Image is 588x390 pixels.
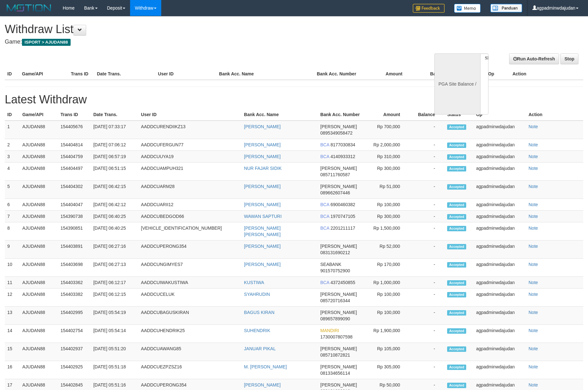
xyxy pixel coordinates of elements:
a: Note [529,202,538,207]
td: [DATE] 06:51:15 [91,163,138,181]
img: Feedback.jpg [413,4,445,13]
span: Accepted [447,124,466,130]
td: - [410,121,445,139]
a: [PERSON_NAME] [244,262,280,267]
td: Rp 1,900,000 [369,325,410,343]
th: ID [5,68,19,80]
td: agpadminwdajudan [474,307,526,325]
td: [DATE] 06:27:16 [91,240,138,259]
td: [DATE] 06:42:15 [91,181,138,199]
td: - [410,151,445,163]
td: 154404814 [58,139,91,151]
a: Note [529,382,538,387]
span: [PERSON_NAME] [320,166,357,171]
td: agpadminwdajudan [474,151,526,163]
td: 5 [5,181,20,199]
th: Balance [410,109,445,121]
td: AADDCUAWANG85 [138,343,241,361]
td: AJUDAN88 [20,199,58,211]
a: Note [529,280,538,285]
a: [PERSON_NAME] [244,244,280,249]
span: BCA [320,202,329,207]
span: BCA [320,280,329,285]
td: AJUDAN88 [20,361,58,379]
td: [DATE] 06:42:12 [91,199,138,211]
td: AADDCUAMPUH321 [138,163,241,181]
a: WAWAN SAPTURI [244,214,281,219]
td: AADDCUUYA19 [138,151,241,163]
th: ID [5,109,20,121]
a: [PERSON_NAME] [244,202,280,207]
td: 154404497 [58,163,91,181]
td: AADDCURENDIIKZ13 [138,121,241,139]
td: [DATE] 05:54:14 [91,325,138,343]
td: 10 [5,259,20,277]
td: - [410,277,445,289]
td: AADDCUIWAKUSTIWA [138,277,241,289]
th: Trans ID [58,109,91,121]
td: Rp 1,000,000 [369,277,410,289]
th: Amount [363,68,412,80]
a: [PERSON_NAME] [PERSON_NAME] [244,226,280,237]
span: BCA [320,226,329,231]
th: Op [486,68,510,80]
a: Note [529,244,538,249]
a: SUHENDRIK [244,328,270,333]
span: SEABANK [320,262,341,267]
td: Rp 100,000 [369,199,410,211]
td: 154404759 [58,151,91,163]
td: agpadminwdajudan [474,199,526,211]
td: AJUDAN88 [20,259,58,277]
span: BCA [320,142,329,147]
td: AADDCUARII12 [138,199,241,211]
td: agpadminwdajudan [474,222,526,240]
a: [PERSON_NAME] [244,142,280,147]
th: Amount [369,109,410,121]
h4: Game: [5,39,386,45]
td: AADDCUPERONG354 [138,240,241,259]
a: [PERSON_NAME] [244,124,280,129]
td: AJUDAN88 [20,139,58,151]
th: Bank Acc. Number [318,109,368,121]
td: 154402925 [58,361,91,379]
td: 154404302 [58,181,91,199]
td: 3 [5,151,20,163]
td: AJUDAN88 [20,211,58,222]
a: [PERSON_NAME] [244,184,280,189]
th: Balance [412,68,457,80]
a: JANUAR PIKAL [244,346,276,351]
span: MANDIRI [320,328,339,333]
td: [VEHICLE_IDENTIFICATION_NUMBER] [138,222,241,240]
th: Action [526,109,583,121]
div: PGA Site Balance / [434,53,480,115]
td: [DATE] 05:51:18 [91,361,138,379]
td: - [410,289,445,307]
td: AADDCUBEDGOD66 [138,211,241,222]
td: Rp 700,000 [369,121,410,139]
td: AADDCUNGIMYES7 [138,259,241,277]
td: AJUDAN88 [20,181,58,199]
td: 11 [5,277,20,289]
td: [DATE] 06:12:17 [91,277,138,289]
th: Bank Acc. Name [241,109,318,121]
a: Note [529,262,538,267]
th: Date Trans. [91,109,138,121]
td: Rp 2,000,000 [369,139,410,151]
span: [PERSON_NAME] [320,184,357,189]
td: Rp 310,000 [369,151,410,163]
td: agpadminwdajudan [474,289,526,307]
span: 081334656114 [320,371,350,376]
span: 901570752900 [320,268,350,273]
td: 6 [5,199,20,211]
td: AJUDAN88 [20,343,58,361]
span: Accepted [447,365,466,370]
td: [DATE] 06:27:13 [91,259,138,277]
td: Rp 300,000 [369,163,410,181]
td: Rp 300,000 [369,211,410,222]
a: Run Auto-Refresh [509,53,559,64]
td: [DATE] 06:40:25 [91,222,138,240]
a: Note [529,184,538,189]
td: AJUDAN88 [20,307,58,325]
th: Status [445,109,474,121]
span: 2201211117 [330,226,355,231]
